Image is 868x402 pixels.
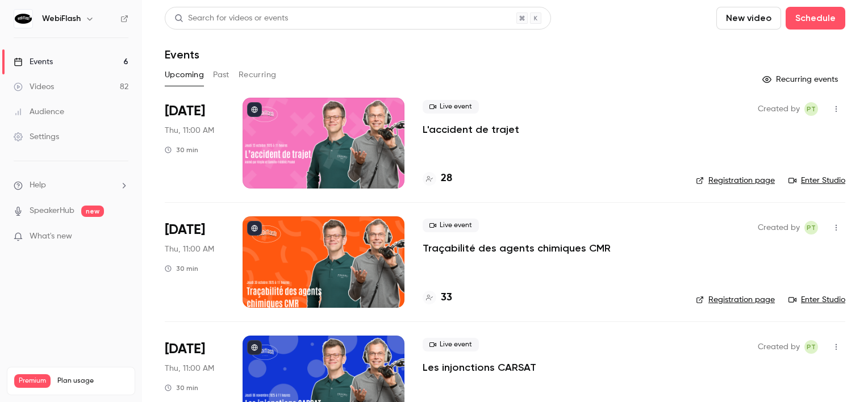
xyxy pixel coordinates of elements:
a: SpeakerHub [30,205,74,217]
span: What's new [30,231,72,242]
button: Recurring events [757,70,845,89]
a: Traçabilité des agents chimiques CMR [423,241,611,255]
h4: 28 [441,171,452,186]
h4: 33 [441,290,452,305]
h1: Events [165,48,199,61]
button: New video [716,7,781,30]
span: Live event [423,100,479,114]
span: Plan usage [57,376,128,386]
button: Recurring [239,66,277,84]
span: Premium [14,374,51,388]
div: 30 min [165,264,198,273]
div: Audience [14,106,64,118]
span: PT [807,102,816,116]
span: Thu, 11:00 AM [165,244,214,255]
span: [DATE] [165,102,205,120]
a: Enter Studio [788,175,845,186]
img: WebiFlash [14,10,32,28]
a: Les injonctions CARSAT [423,361,536,374]
div: 30 min [165,145,198,154]
span: Pauline TERRIEN [804,221,818,235]
iframe: Noticeable Trigger [115,232,128,242]
span: Thu, 11:00 AM [165,125,214,136]
a: L'accident de trajet [423,123,519,136]
span: Live event [423,338,479,351]
span: Live event [423,219,479,232]
span: Pauline TERRIEN [804,340,818,354]
span: Thu, 11:00 AM [165,363,214,374]
button: Upcoming [165,66,204,84]
li: help-dropdown-opener [14,179,128,191]
span: Created by [758,221,800,235]
div: Oct 23 Thu, 11:00 AM (Europe/Paris) [165,98,224,189]
a: 33 [423,290,452,305]
h6: WebiFlash [42,13,81,24]
span: PT [807,340,816,354]
a: Registration page [696,175,775,186]
button: Past [213,66,229,84]
div: Settings [14,131,59,143]
span: [DATE] [165,340,205,358]
span: Help [30,179,46,191]
div: Search for videos or events [174,12,288,24]
span: Pauline TERRIEN [804,102,818,116]
span: [DATE] [165,221,205,239]
span: Created by [758,340,800,354]
div: 30 min [165,383,198,392]
a: Enter Studio [788,294,845,305]
a: 28 [423,171,452,186]
a: Registration page [696,294,775,305]
span: new [81,206,104,217]
span: Created by [758,102,800,116]
div: Videos [14,81,54,93]
div: Events [14,56,53,68]
div: Oct 30 Thu, 11:00 AM (Europe/Paris) [165,216,224,307]
button: Schedule [786,7,845,30]
span: PT [807,221,816,235]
